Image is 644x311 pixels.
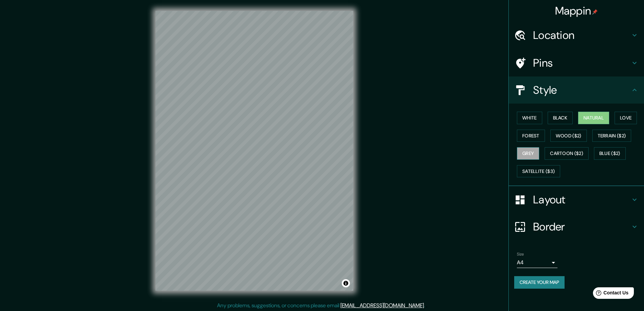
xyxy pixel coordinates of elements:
h4: Location [533,28,630,42]
button: Blue ($2) [594,147,626,160]
iframe: Help widget launcher [584,285,637,304]
button: Cartoon ($2) [545,147,589,160]
div: Layout [509,186,644,213]
button: Create your map [514,276,565,289]
h4: Layout [533,193,630,206]
p: Any problems, suggestions, or concerns please email . [217,302,425,310]
div: A4 [517,257,557,268]
h4: Style [533,83,630,97]
button: Wood ($2) [550,130,587,142]
button: Love [615,112,637,124]
div: . [425,302,426,310]
h4: Border [533,220,630,234]
button: Satellite ($3) [517,165,560,178]
button: Toggle attribution [342,279,350,287]
label: Size [517,251,524,257]
div: Style [509,76,644,104]
img: pin-icon.png [592,9,598,15]
button: Grey [517,147,539,160]
div: Pins [509,49,644,76]
h4: Pins [533,56,630,70]
a: [EMAIL_ADDRESS][DOMAIN_NAME] [340,302,424,309]
button: White [517,112,542,124]
button: Terrain ($2) [592,130,631,142]
div: . [426,302,427,310]
h4: Mappin [555,4,598,18]
button: Forest [517,130,545,142]
div: Border [509,213,644,240]
button: Natural [578,112,609,124]
button: Black [548,112,573,124]
div: Location [509,22,644,49]
canvas: Map [156,11,353,291]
